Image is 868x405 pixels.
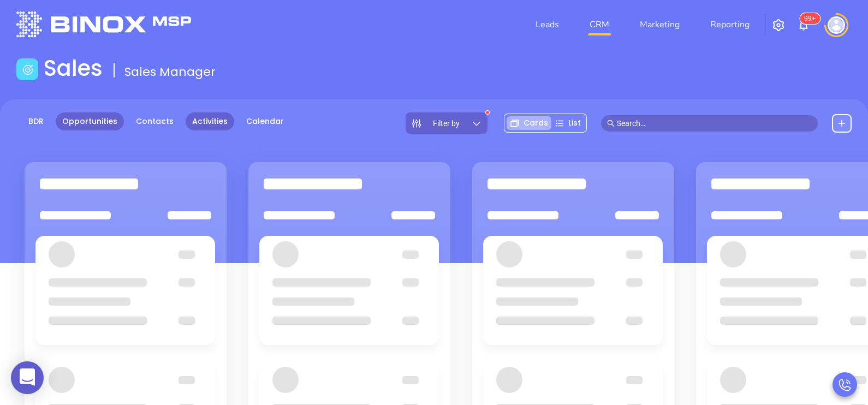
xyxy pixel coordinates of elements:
[124,63,216,80] span: Sales Manager
[44,55,103,81] h1: Sales
[706,14,754,35] a: Reporting
[797,19,810,32] img: iconNotification
[56,112,124,130] a: Opportunities
[800,13,820,24] sup: 100
[129,112,180,130] a: Contacts
[617,117,812,129] input: Search…
[531,14,563,35] a: Leads
[585,14,614,35] a: CRM
[507,116,551,130] div: Cards
[16,11,191,37] img: logo
[186,112,234,130] a: Activities
[433,120,460,127] span: Filter by
[551,116,584,130] div: List
[607,120,615,127] span: search
[772,19,785,32] img: iconSetting
[22,112,50,130] a: BDR
[828,16,845,34] img: user
[635,14,684,35] a: Marketing
[240,112,290,130] a: Calendar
